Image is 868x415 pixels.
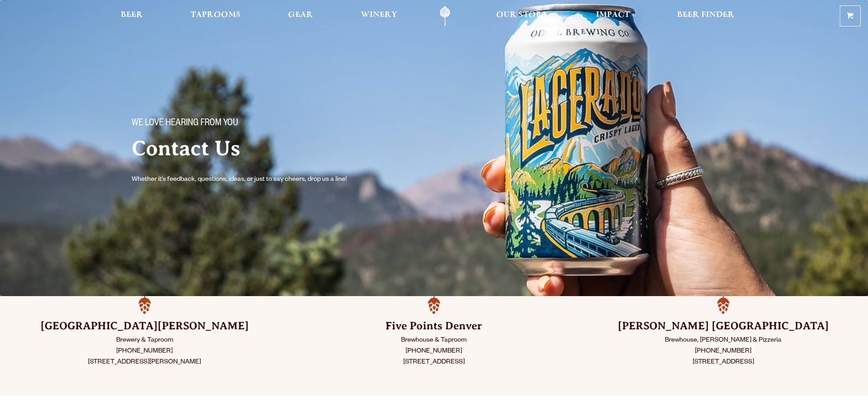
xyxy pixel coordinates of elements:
[132,137,416,160] h2: Contact Us
[490,6,555,26] a: Our Story
[596,11,630,19] span: Impact
[121,11,143,19] span: Beer
[132,118,238,130] span: We love hearing from you
[355,6,403,26] a: Winery
[312,335,556,368] p: Brewhouse & Taproom [PHONE_NUMBER] [STREET_ADDRESS]
[671,6,740,26] a: Beer Finder
[601,319,845,333] h3: [PERSON_NAME] [GEOGRAPHIC_DATA]
[677,11,734,19] span: Beer Finder
[312,319,556,333] h3: Five Points Denver
[496,11,549,19] span: Our Story
[190,11,241,19] span: Taprooms
[288,11,313,19] span: Gear
[590,6,636,26] a: Impact
[185,6,247,26] a: Taprooms
[23,319,267,333] h3: [GEOGRAPHIC_DATA][PERSON_NAME]
[601,335,845,368] p: Brewhouse, [PERSON_NAME] & Pizzeria [PHONE_NUMBER] [STREET_ADDRESS]
[282,6,319,26] a: Gear
[23,335,267,368] p: Brewery & Taproom [PHONE_NUMBER] [STREET_ADDRESS][PERSON_NAME]
[361,11,397,19] span: Winery
[428,6,462,26] a: Odell Home
[132,174,365,185] p: Whether it’s feedback, questions, ideas, or just to say cheers, drop us a line!
[115,6,149,26] a: Beer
